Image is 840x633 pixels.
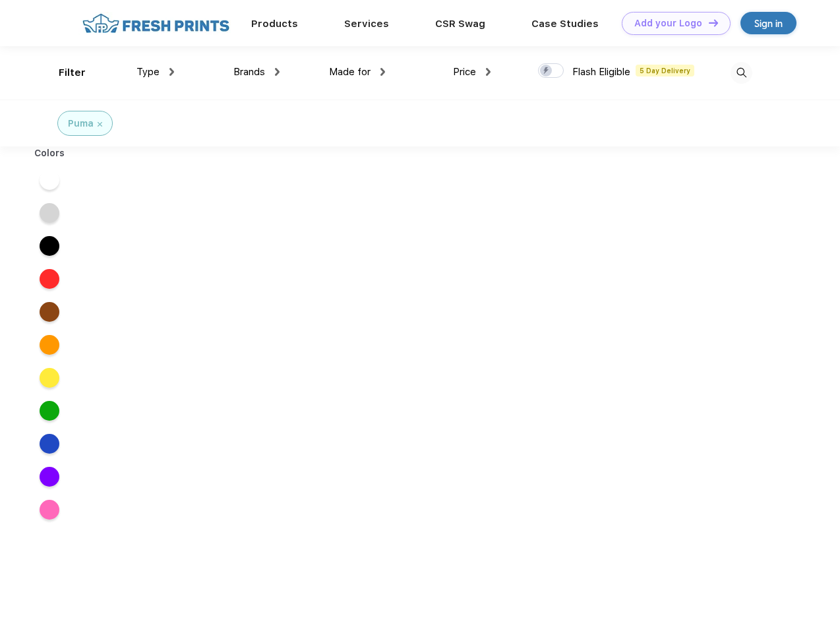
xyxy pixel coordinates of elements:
[233,66,265,78] span: Brands
[251,18,298,30] a: Products
[740,12,796,34] a: Sign in
[78,12,233,35] img: fo%20logo%202.webp
[275,68,280,76] img: dropdown.png
[486,68,491,76] img: dropdown.png
[572,66,630,78] span: Flash Eligible
[98,122,102,127] img: filter_cancel.svg
[634,18,702,29] div: Add your Logo
[68,117,94,131] div: Puma
[329,66,371,78] span: Made for
[136,66,160,78] span: Type
[169,68,174,76] img: dropdown.png
[636,65,694,76] span: 5 Day Delivery
[453,66,476,78] span: Price
[754,16,783,31] div: Sign in
[380,68,385,76] img: dropdown.png
[731,62,752,84] img: desktop_search.svg
[24,146,75,160] div: Colors
[435,18,485,30] a: CSR Swag
[344,18,389,30] a: Services
[59,65,86,80] div: Filter
[709,19,718,26] img: DT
